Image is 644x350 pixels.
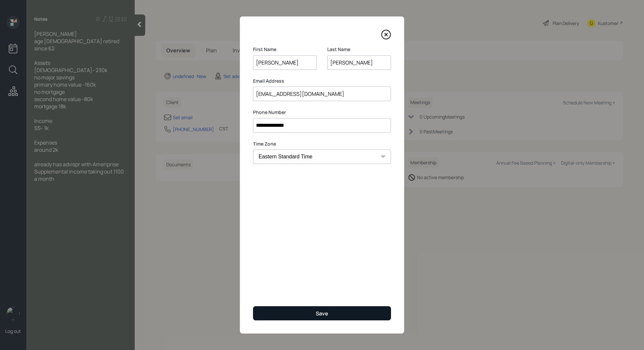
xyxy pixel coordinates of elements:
button: Save [253,306,391,320]
label: Phone Number [253,109,391,116]
label: Last Name [327,46,391,53]
div: Save [316,310,328,317]
label: Time Zone [253,141,391,147]
label: Email Address [253,78,391,84]
label: First Name [253,46,317,53]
